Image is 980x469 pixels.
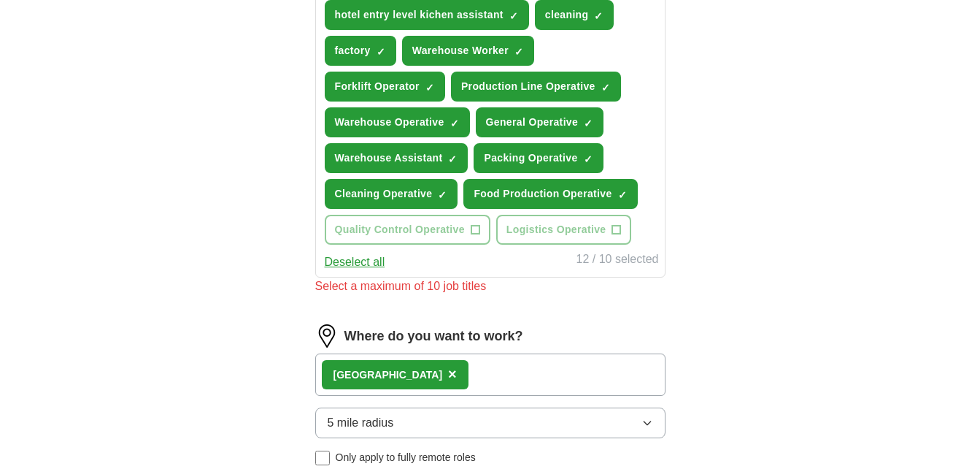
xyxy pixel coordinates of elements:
span: Warehouse Operative [335,115,444,130]
span: Warehouse Worker [412,43,509,58]
span: ✓ [509,10,518,22]
span: ✓ [514,46,523,58]
span: ✓ [584,118,593,129]
button: Deselect all [325,253,385,271]
button: Warehouse Worker✓ [402,36,534,66]
span: factory [335,43,371,58]
button: Forklift Operator✓ [325,72,445,102]
span: cleaning [545,7,589,23]
span: Only apply to fully remote roles [336,450,476,465]
span: General Operative [486,115,579,130]
span: Cleaning Operative [335,186,433,202]
span: Quality Control Operative [335,222,465,237]
label: Where do you want to work? [344,327,523,346]
span: 5 mile radius [328,414,394,432]
span: Packing Operative [484,150,577,166]
span: hotel entry level kichen assistant [335,7,503,23]
button: Production Line Operative✓ [451,72,621,102]
button: Quality Control Operative [325,215,490,245]
button: × [448,364,457,386]
button: Logistics Operative [496,215,632,245]
span: ✓ [450,118,459,129]
button: Cleaning Operative✓ [325,179,458,209]
span: ✓ [425,82,434,94]
div: [GEOGRAPHIC_DATA] [333,367,443,383]
div: 12 / 10 selected [576,251,659,271]
span: ✓ [584,153,593,165]
span: ✓ [377,46,385,58]
span: Production Line Operative [461,79,595,94]
span: ✓ [448,153,457,165]
button: Warehouse Operative✓ [325,107,470,137]
span: ✓ [594,10,603,22]
input: Only apply to fully remote roles [315,451,330,465]
button: General Operative✓ [476,107,604,137]
button: Warehouse Assistant✓ [325,143,468,173]
span: Warehouse Assistant [335,150,443,166]
span: Logistics Operative [506,222,606,237]
span: × [448,366,457,382]
button: factory✓ [325,36,396,66]
span: Forklift Operator [335,79,420,94]
div: Select a maximum of 10 job titles [315,278,665,295]
span: ✓ [601,82,610,94]
button: Packing Operative✓ [474,143,603,173]
span: ✓ [438,189,447,201]
button: 5 mile radius [315,408,665,438]
span: Food Production Operative [474,186,611,202]
img: location.png [315,324,339,348]
button: Food Production Operative✓ [463,179,637,209]
span: ✓ [618,189,627,201]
